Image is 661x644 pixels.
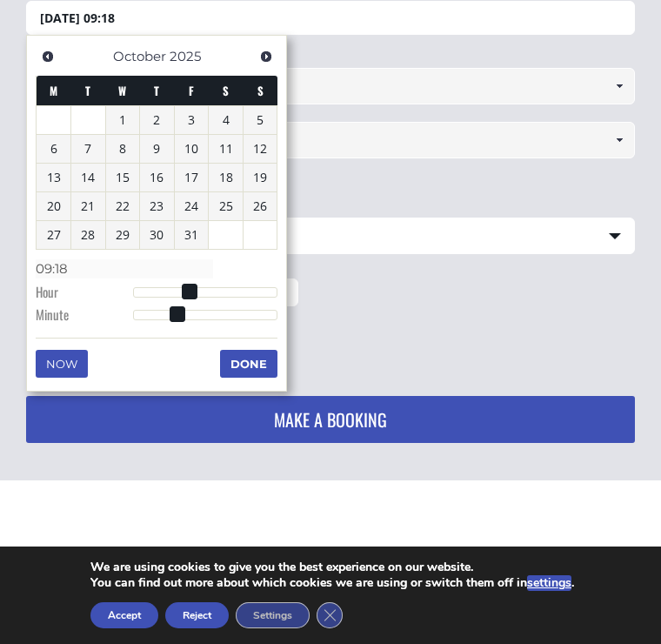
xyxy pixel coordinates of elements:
[175,106,209,134] a: 3
[50,82,57,99] span: Monday
[220,350,277,378] button: Done
[527,575,571,591] button: settings
[37,192,70,220] a: 20
[175,164,209,191] a: 17
[223,82,229,99] span: Saturday
[71,164,105,191] a: 14
[244,106,277,134] a: 5
[106,192,140,220] a: 22
[209,192,243,220] a: 25
[37,164,70,191] a: 13
[209,106,243,134] a: 4
[37,221,70,249] a: 27
[140,192,174,220] a: 23
[71,192,105,220] a: 21
[604,122,633,158] a: Show All Items
[36,350,88,378] button: Now
[12,533,649,627] h2: Destinations
[259,50,273,64] span: Next
[209,135,243,163] a: 11
[170,48,201,64] span: 2025
[154,82,159,99] span: Thursday
[257,82,264,99] span: Sunday
[36,305,132,328] dt: Minute
[113,48,166,64] span: October
[41,50,55,64] span: Previous
[90,602,158,628] button: Accept
[604,68,633,104] a: Show All Items
[90,575,574,591] p: You can find out more about which cookies we are using or switch them off in .
[140,221,174,249] a: 30
[106,164,140,191] a: 15
[209,164,243,191] a: 18
[26,396,634,443] button: MAKE A BOOKING
[71,221,105,249] a: 28
[254,44,277,68] a: Next
[165,602,229,628] button: Reject
[244,164,277,191] a: 19
[37,135,70,163] a: 6
[175,135,209,163] a: 10
[12,534,135,614] span: Popular
[26,68,634,104] input: Select pickup location
[189,82,194,99] span: Friday
[106,135,140,163] a: 8
[140,164,174,191] a: 16
[244,135,277,163] a: 12
[118,82,126,99] span: Wednesday
[71,135,105,163] a: 7
[175,192,209,220] a: 24
[317,602,343,628] button: Close GDPR Cookie Banner
[140,135,174,163] a: 9
[140,106,174,134] a: 2
[36,283,132,305] dt: Hour
[90,560,574,575] p: We are using cookies to give you the best experience on our website.
[36,44,59,68] a: Previous
[26,122,634,158] input: Select drop-off location
[106,221,140,249] a: 29
[244,192,277,220] a: 26
[236,602,310,628] button: Settings
[106,106,140,134] a: 1
[85,82,90,99] span: Tuesday
[175,221,209,249] a: 31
